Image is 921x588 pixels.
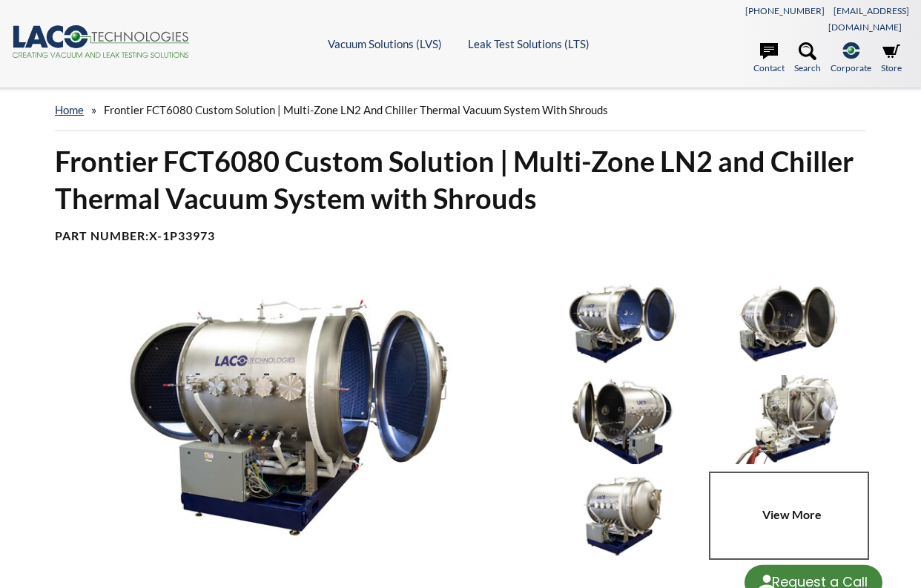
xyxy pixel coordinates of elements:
span: Corporate [831,61,871,75]
div: » [55,89,866,131]
a: home [55,103,84,116]
img: Custom Solution | Horizontal Cylindrical Thermal Vacuum (TVAC) Test System, angled view, chamber ... [544,280,702,369]
b: X-1P33973 [149,228,215,242]
img: Custom Solution | Horizontal Cylindrical Thermal Vacuum (TVAC) Test System, side view, chamber do... [46,280,532,552]
a: Search [794,42,821,75]
h1: Frontier FCT6080 Custom Solution | Multi-Zone LN2 and Chiller Thermal Vacuum System with Shrouds [55,143,866,217]
h4: Part Number: [55,228,866,244]
img: Custom Solution | Horizontal Cylindrical Thermal Vacuum (TVAC) Test System, chamber close-up [709,375,868,464]
img: Custom Solution | Horizontal Cylindrical Thermal Vacuum (TVAC) Test System, angled view, open cha... [544,375,702,464]
img: Custom Solution | Horizontal Cylindrical Thermal Vacuum (TVAC) Test System, side view, chamber do... [544,472,702,561]
span: Frontier FCT6080 Custom Solution | Multi-Zone LN2 and Chiller Thermal Vacuum System with Shrouds [104,103,608,116]
a: [EMAIL_ADDRESS][DOMAIN_NAME] [828,5,909,33]
img: Custom Solution | Horizontal Cylindrical Thermal Vacuum (TVAC) Test System, internal chamber view [709,280,868,369]
a: Leak Test Solutions (LTS) [468,37,590,50]
a: Contact [753,42,785,75]
a: Vacuum Solutions (LVS) [328,37,442,50]
a: Store [881,42,902,75]
a: [PHONE_NUMBER] [745,5,825,16]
